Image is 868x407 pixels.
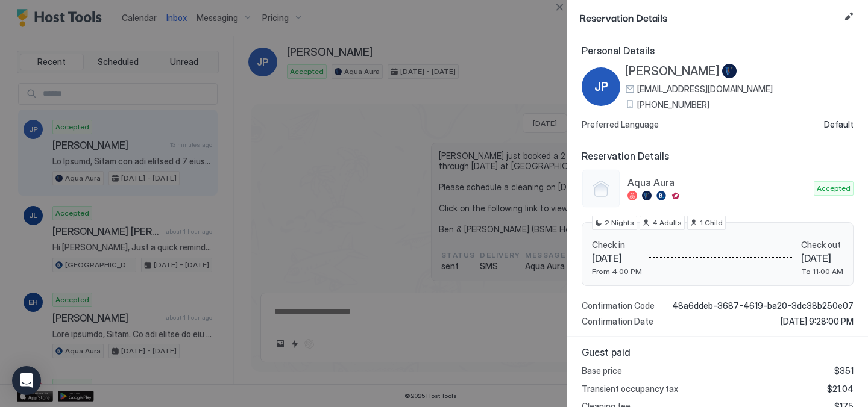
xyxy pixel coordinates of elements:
span: 4 Adults [652,217,682,228]
span: JP [594,78,608,96]
span: [DATE] [801,252,843,264]
button: Edit reservation [841,10,856,24]
span: Guest paid [582,346,854,358]
span: 2 Nights [605,217,634,228]
span: $351 [834,365,854,376]
span: To 11:00 AM [801,267,843,276]
span: Base price [582,365,622,376]
span: Default [824,119,854,130]
span: [DATE] 9:28:00 PM [781,316,854,327]
span: [EMAIL_ADDRESS][DOMAIN_NAME] [637,84,773,95]
span: Transient occupancy tax [582,384,678,394]
span: Confirmation Code [582,300,655,311]
span: Reservation Details [579,10,839,25]
div: Open Intercom Messenger [12,366,41,395]
span: 1 Child [700,217,723,228]
span: From 4:00 PM [592,267,642,276]
span: [PHONE_NUMBER] [637,99,709,110]
span: $21.04 [827,384,854,394]
span: [PERSON_NAME] [625,64,720,79]
span: 48a6ddeb-3687-4619-ba20-3dc38b250e07 [672,300,854,311]
span: Check in [592,240,642,250]
span: Aqua Aura [627,176,809,188]
span: Confirmation Date [582,316,653,327]
span: Reservation Details [582,150,854,162]
span: Accepted [817,183,851,194]
span: [DATE] [592,252,642,264]
span: Check out [801,240,843,250]
span: Personal Details [582,45,854,57]
span: Preferred Language [582,119,659,130]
